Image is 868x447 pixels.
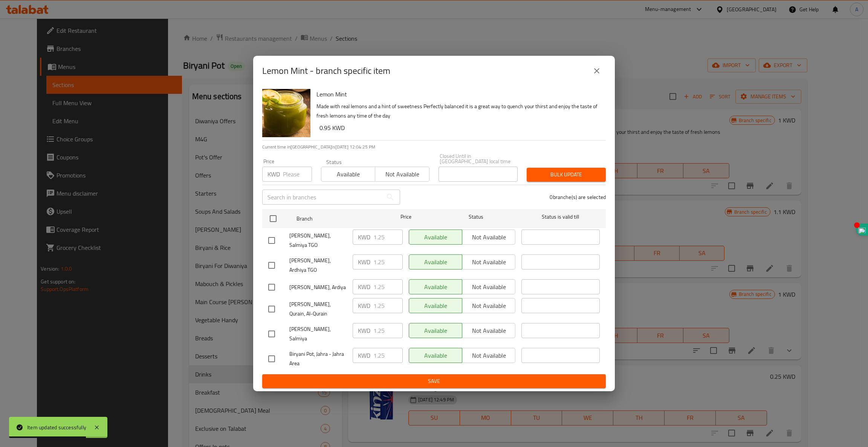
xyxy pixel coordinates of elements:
p: KWD [358,326,370,335]
button: Bulk update [527,168,606,182]
p: KWD [358,233,370,242]
span: [PERSON_NAME], Ardiya [289,283,347,292]
span: Status is valid till [521,212,600,222]
button: Not available [375,167,429,182]
span: Status [437,212,515,222]
p: KWD [358,351,370,360]
h6: Lemon Mint [316,89,600,100]
input: Please enter price [373,254,403,269]
span: Not available [378,169,426,180]
input: Please enter price [283,167,312,182]
h2: Lemon Mint - branch specific item [262,65,390,77]
span: Save [268,377,600,386]
input: Please enter price [373,298,403,313]
p: Current time in [GEOGRAPHIC_DATA] is [DATE] 12:04:25 PM [262,144,606,150]
input: Search in branches [262,190,383,205]
span: [PERSON_NAME], Ardhiya TGO [289,256,347,275]
input: Please enter price [373,279,403,294]
input: Please enter price [373,323,403,338]
button: Available [321,167,375,182]
p: KWD [267,170,280,179]
p: KWD [358,257,370,266]
span: [PERSON_NAME], Salmiya TGO [289,231,347,250]
span: [PERSON_NAME], Salmiya [289,325,347,343]
span: [PERSON_NAME], Qurain, Al-Qurain [289,300,347,318]
span: Biryani Pot, Jahra - Jahra Area [289,349,347,368]
span: Available [324,169,372,180]
p: KWD [358,301,370,310]
h6: 0.95 KWD [319,122,600,133]
p: KWD [358,282,370,291]
p: Made with real lemons and a hint of sweetness Perfectly balanced it is a great way to quench your... [316,102,600,121]
button: close [588,62,606,80]
p: 0 branche(s) are selected [550,193,606,201]
button: Save [262,374,606,388]
img: Lemon Mint [262,89,310,137]
span: Bulk update [533,170,600,179]
input: Please enter price [373,348,403,363]
div: Item updated successfully [27,423,86,432]
input: Please enter price [373,230,403,245]
span: Branch [296,214,375,223]
span: Price [381,212,431,222]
